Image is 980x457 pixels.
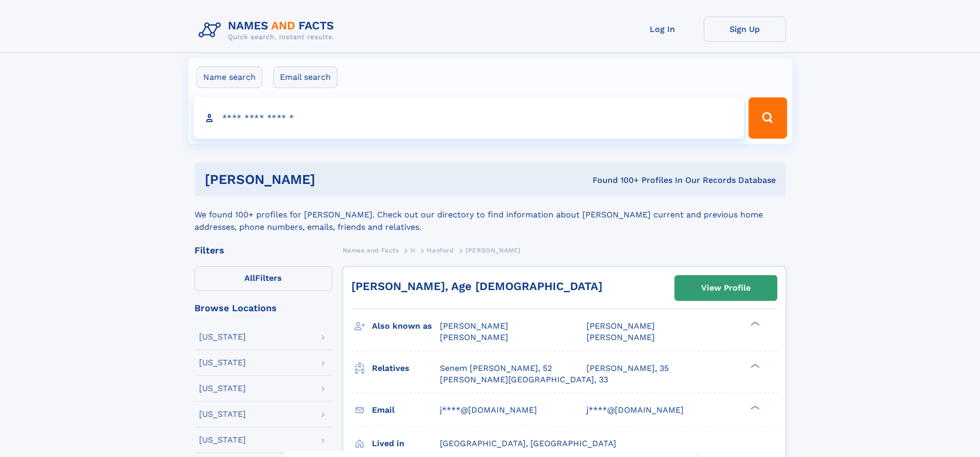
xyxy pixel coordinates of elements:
[440,332,508,342] span: [PERSON_NAME]
[197,66,262,88] label: Name search
[372,317,440,335] h3: Also known as
[372,360,440,377] h3: Relatives
[199,410,246,418] div: [US_STATE]
[194,266,332,291] label: Filters
[749,97,787,139] button: Search Button
[621,16,704,42] a: Log In
[199,333,246,341] div: [US_STATE]
[586,321,655,331] span: [PERSON_NAME]
[748,404,760,411] div: ❯
[194,246,332,255] div: Filters
[440,363,552,374] a: Senem [PERSON_NAME], 52
[194,303,332,313] div: Browse Locations
[244,273,255,283] span: All
[440,321,508,331] span: [PERSON_NAME]
[427,247,454,254] span: Hanford
[454,175,776,186] div: Found 100+ Profiles In Our Records Database
[466,247,521,254] span: [PERSON_NAME]
[440,374,608,385] a: [PERSON_NAME][GEOGRAPHIC_DATA], 33
[704,16,786,42] a: Sign Up
[273,66,337,88] label: Email search
[199,436,246,444] div: [US_STATE]
[205,173,454,186] h1: [PERSON_NAME]
[193,97,744,139] input: search input
[586,363,669,374] a: [PERSON_NAME], 35
[199,384,246,393] div: [US_STATE]
[372,401,440,419] h3: Email
[701,276,751,300] div: View Profile
[586,332,655,342] span: [PERSON_NAME]
[427,244,454,257] a: Hanford
[194,196,786,233] div: We found 100+ profiles for [PERSON_NAME]. Check out our directory to find information about [PERS...
[748,320,760,327] div: ❯
[411,247,416,254] span: H
[351,280,602,293] a: [PERSON_NAME], Age [DEMOGRAPHIC_DATA]
[675,276,777,300] a: View Profile
[199,359,246,367] div: [US_STATE]
[440,438,616,448] span: [GEOGRAPHIC_DATA], [GEOGRAPHIC_DATA]
[748,362,760,369] div: ❯
[411,244,416,257] a: H
[372,435,440,452] h3: Lived in
[194,16,343,44] img: Logo Names and Facts
[343,244,399,257] a: Names and Facts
